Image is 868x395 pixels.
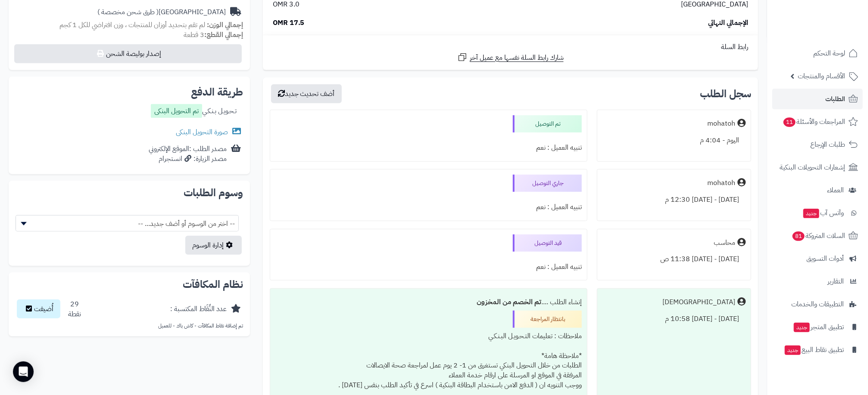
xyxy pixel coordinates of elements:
div: محاسب [714,238,735,248]
span: الإجمالي النهائي [708,18,748,28]
span: الأقسام والمنتجات [798,70,845,82]
span: وآتس آب [802,207,844,219]
span: تطبيق المتجر [793,321,844,333]
span: أدوات التسويق [806,253,844,265]
span: لوحة التحكم [813,47,845,59]
h2: وسوم الطلبات [16,188,243,198]
div: تم التوصيل [513,115,582,133]
small: 3 قطعة [184,30,243,40]
a: المراجعات والأسئلة11 [772,111,863,132]
span: 17.5 OMR [273,18,305,28]
a: طلبات الإرجاع [772,134,863,155]
h2: نظام المكافآت [16,279,243,290]
div: mohatoh [707,178,735,188]
div: مصدر الزيارة: انستجرام [149,154,227,164]
div: مصدر الطلب :الموقع الإلكتروني [149,144,227,164]
a: لوحة التحكم [772,43,863,64]
span: 81 [793,231,805,241]
a: تطبيق نقاط البيعجديد [772,339,863,360]
div: Open Intercom Messenger [13,361,34,382]
div: 29 [68,299,81,319]
strong: إجمالي الوزن: [207,20,243,30]
h2: طريقة الدفع [191,87,243,97]
a: التطبيقات والخدمات [772,294,863,315]
div: عدد النِّقَاط المكتسبة : [170,304,227,314]
span: المراجعات والأسئلة [783,116,845,128]
span: السلات المتروكة [792,230,845,242]
span: إشعارات التحويلات البنكية [780,161,845,173]
div: تـحـويـل بـنـكـي [151,104,237,120]
span: جديد [803,209,819,218]
span: ( طرق شحن مخصصة ) [97,7,159,17]
span: 11 [784,117,796,127]
span: التطبيقات والخدمات [791,298,844,310]
div: تنبيه العميل : نعم [275,259,582,275]
h3: سجل الطلب [700,89,751,99]
span: -- اختر من الوسوم أو أضف جديد... -- [16,215,239,231]
div: تنبيه العميل : نعم [275,139,582,156]
div: بانتظار المراجعة [513,311,582,328]
div: [DATE] - [DATE] 11:38 ص [603,251,746,268]
a: إدارة الوسوم [185,236,242,255]
span: التقارير [827,275,844,287]
b: تم الخصم من المخزون [477,297,541,307]
a: الطلبات [772,89,863,109]
span: شارك رابط السلة نفسها مع عميل آخر [470,53,564,63]
span: -- اختر من الوسوم أو أضف جديد... -- [16,216,238,232]
div: قيد التوصيل [513,235,582,252]
div: رابط السلة [266,42,755,52]
a: صورة التحويل البنكى [176,127,243,137]
span: تطبيق نقاط البيع [784,344,844,356]
div: اليوم - 4:04 م [603,132,746,149]
a: تطبيق المتجرجديد [772,317,863,337]
a: إشعارات التحويلات البنكية [772,157,863,178]
div: جاري التوصيل [513,175,582,192]
div: mohatoh [707,119,735,129]
strong: إجمالي القطع: [204,30,243,40]
a: التقارير [772,271,863,292]
a: السلات المتروكة81 [772,225,863,246]
button: إصدار بوليصة الشحن [14,44,242,63]
div: [DATE] - [DATE] 12:30 م [603,191,746,208]
div: إنشاء الطلب .... [275,294,582,311]
a: أدوات التسويق [772,248,863,269]
div: [GEOGRAPHIC_DATA] [97,7,226,17]
div: تنبيه العميل : نعم [275,199,582,216]
button: أضف تحديث جديد [271,84,342,103]
div: [DATE] - [DATE] 10:58 م [603,311,746,327]
span: لم تقم بتحديد أوزان للمنتجات ، وزن افتراضي للكل 1 كجم [59,20,205,30]
span: جديد [794,323,810,332]
span: طلبات الإرجاع [810,139,845,151]
label: تم التحويل البنكى [151,104,202,118]
span: جديد [785,346,801,355]
div: نقطة [68,309,81,319]
p: تم إضافة نقاط المكافآت - كاش باك - للعميل [16,322,243,330]
span: الطلبات [825,93,845,105]
a: وآتس آبجديد [772,203,863,223]
a: شارك رابط السلة نفسها مع عميل آخر [457,52,564,63]
div: [DEMOGRAPHIC_DATA] [662,297,735,307]
button: أُضيفت [17,299,60,318]
a: العملاء [772,180,863,201]
span: العملاء [827,184,844,196]
img: logo-2.png [809,23,860,41]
